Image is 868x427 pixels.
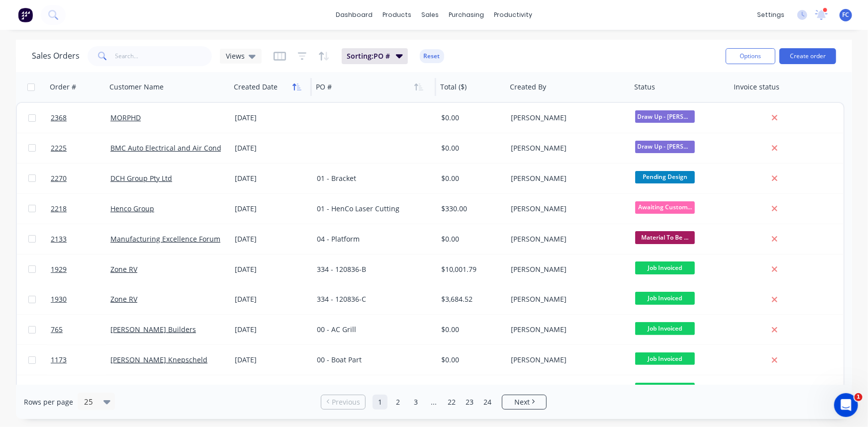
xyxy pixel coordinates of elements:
a: [PERSON_NAME] Knepscheld [110,355,207,364]
span: 2225 [51,143,67,153]
div: Customer Name [109,82,164,92]
div: [PERSON_NAME] [511,143,621,153]
div: 04 - Platform [317,234,427,244]
a: 889 [51,375,110,405]
div: Invoice status [734,82,779,92]
button: Sorting:PO # [342,48,408,64]
div: [PERSON_NAME] [511,204,621,214]
span: 1930 [51,294,67,304]
div: productivity [489,7,537,22]
a: Jump forward [426,395,441,410]
span: 2270 [51,173,67,183]
a: Next page [502,397,546,407]
div: [DATE] [235,234,309,244]
a: 1930 [51,284,110,314]
span: Job Invoiced [635,322,695,335]
span: Draw Up - [PERSON_NAME] [635,110,695,123]
div: [PERSON_NAME] [511,264,621,274]
a: Page 24 [480,395,495,410]
a: Page 22 [444,395,459,410]
a: Page 3 [408,395,423,410]
iframe: Intercom live chat [834,393,858,417]
span: Rows per page [24,397,73,407]
button: Create order [779,48,836,64]
ul: Pagination [317,395,551,410]
div: $10,001.79 [441,264,500,274]
a: 2225 [51,133,110,163]
a: Zone RV [110,264,137,274]
span: Job Invoiced [635,261,695,274]
div: 334 - 120836-C [317,294,427,304]
div: sales [416,7,444,22]
img: Factory [18,7,33,22]
span: Draw Up - [PERSON_NAME] [635,141,695,153]
div: $0.00 [441,355,500,365]
span: 765 [51,325,63,335]
a: 2270 [51,164,110,193]
div: [PERSON_NAME] [511,294,621,304]
a: 2133 [51,224,110,254]
div: [PERSON_NAME] [511,325,621,335]
span: Next [514,397,530,407]
a: 2368 [51,103,110,133]
div: 00 - AC Grill [317,325,427,335]
div: $3,684.52 [441,294,500,304]
div: settings [752,7,789,22]
div: [DATE] [235,264,309,274]
a: BMC Auto Electrical and Air Conditioning [110,143,247,153]
span: Job Invoiced [635,383,695,395]
span: 2218 [51,204,67,214]
a: 2218 [51,194,110,224]
a: [PERSON_NAME] Builders [110,325,196,334]
span: 2133 [51,234,67,244]
div: [DATE] [235,143,309,153]
input: Search... [115,46,212,66]
div: purchasing [444,7,489,22]
a: dashboard [331,7,378,22]
div: [DATE] [235,113,309,123]
div: [DATE] [235,173,309,183]
button: Options [726,48,775,64]
div: [PERSON_NAME] [511,173,621,183]
div: 01 - Bracket [317,173,427,183]
div: 334 - 120836-B [317,264,427,274]
span: Material To Be ... [635,231,695,244]
div: $0.00 [441,143,500,153]
div: Status [634,82,655,92]
span: 2368 [51,113,67,123]
div: [PERSON_NAME] [511,113,621,123]
span: Pending Design [635,171,695,183]
div: [PERSON_NAME] [511,234,621,244]
span: Awaiting Custom... [635,201,695,214]
a: Previous page [321,397,365,407]
div: Created By [510,82,546,92]
div: $0.00 [441,113,500,123]
div: Total ($) [440,82,467,92]
a: DCH Group Pty Ltd [110,173,172,183]
span: FC [843,10,850,19]
span: 1173 [51,355,67,365]
span: 1929 [51,264,67,274]
a: Page 23 [462,395,477,410]
div: 00 - Boat Part [317,355,427,365]
h1: Sales Orders [32,51,80,61]
span: Sorting: PO # [347,51,390,61]
a: Manufacturing Excellence Forum [110,234,220,244]
span: Job Invoiced [635,292,695,304]
div: products [378,7,416,22]
span: Job Invoiced [635,352,695,365]
div: Order # [50,82,76,92]
a: 765 [51,315,110,344]
div: [DATE] [235,325,309,335]
button: Reset [420,49,444,63]
div: $330.00 [441,204,500,214]
span: Previous [332,397,360,407]
a: Page 2 [390,395,405,410]
a: Henco Group [110,204,154,213]
div: [DATE] [235,294,309,304]
a: MORPHD [110,113,141,122]
a: Zone RV [110,294,137,304]
div: $0.00 [441,173,500,183]
span: 1 [855,393,863,401]
a: 1173 [51,345,110,375]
